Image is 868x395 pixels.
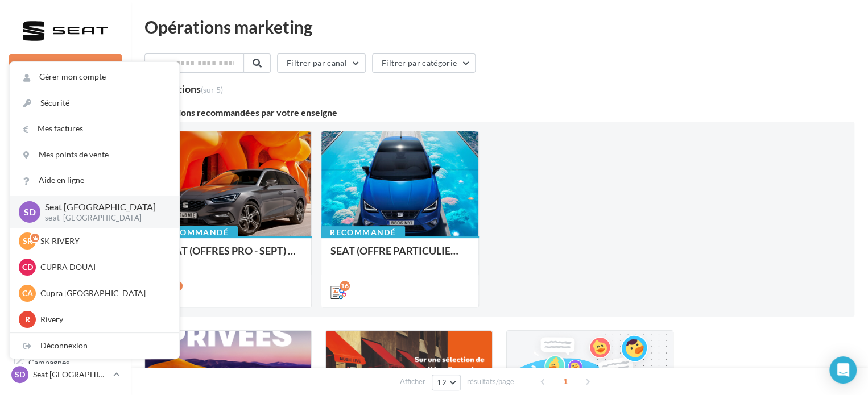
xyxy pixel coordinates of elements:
span: SR [23,235,32,247]
div: Déconnexion [10,333,179,359]
span: Afficher [400,376,425,387]
div: 2 opérations recommandées par votre enseigne [144,108,854,117]
span: (sur 5) [201,85,223,94]
button: Filtrer par catégorie [372,53,476,73]
p: CUPRA DOUAI [40,261,166,273]
a: Aide en ligne [10,168,179,193]
p: seat-[GEOGRAPHIC_DATA] [45,213,161,223]
span: R [25,314,30,325]
a: Mes factures [10,116,179,142]
span: SD [24,205,36,218]
span: 12 [437,378,447,387]
p: SK RIVERY [40,235,166,247]
a: Campagnes [7,199,124,223]
span: résultats/page [467,376,514,387]
button: Filtrer par canal [277,53,366,73]
div: Opérations marketing [144,18,854,35]
a: SD Seat [GEOGRAPHIC_DATA] [9,364,122,385]
div: Recommandé [154,226,238,239]
div: 16 [340,281,350,291]
div: opérations [152,84,223,94]
a: Sécurité [10,90,179,116]
a: Opérations [7,114,124,138]
a: Calendrier [7,284,124,308]
span: SD [15,369,25,380]
a: Boîte de réception [7,142,124,166]
a: Contacts [7,227,124,251]
p: Cupra [GEOGRAPHIC_DATA] [40,288,166,299]
span: CA [22,288,33,299]
button: Notifications [7,85,119,109]
span: CD [22,261,33,273]
p: Rivery [40,314,166,325]
button: Nouvelle campagne [9,54,122,73]
a: PLV et print personnalisable [7,312,124,346]
a: Médiathèque [7,256,124,280]
button: 12 [432,375,461,390]
p: Seat [GEOGRAPHIC_DATA] [33,369,109,380]
a: Mes points de vente [10,142,179,168]
div: SEAT (OFFRES PRO - SEPT) - SOCIAL MEDIA [163,245,302,268]
div: SEAT (OFFRE PARTICULIER - SEPT) - SOCIAL MEDIA [330,245,469,268]
a: Gérer mon compte [10,64,179,90]
p: Seat [GEOGRAPHIC_DATA] [45,201,161,214]
div: 4 [144,82,223,94]
div: Open Intercom Messenger [829,356,857,384]
div: Recommandé [321,226,405,239]
a: Visibilité en ligne [7,171,124,195]
span: 1 [556,372,574,390]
